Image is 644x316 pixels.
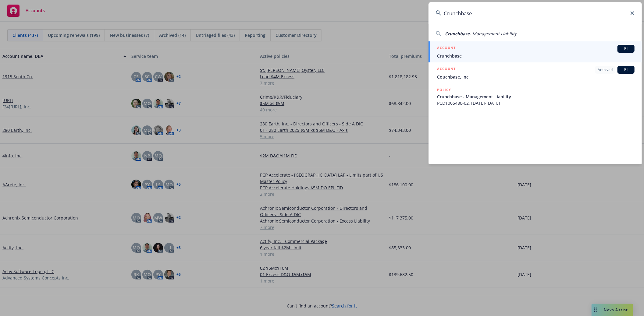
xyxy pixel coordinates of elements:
[429,2,642,24] input: Search...
[470,31,517,37] span: - Management Liability
[445,31,470,37] span: Crunchbase
[437,53,635,59] span: Crunchbase
[437,74,635,80] span: Couchbase, Inc.
[437,100,635,106] span: PCD1005480-02, [DATE]-[DATE]
[437,93,635,100] span: Crunchbase - Management Liability
[620,67,632,72] span: BI
[429,83,642,110] a: POLICYCrunchbase - Management LiabilityPCD1005480-02, [DATE]-[DATE]
[429,41,642,62] a: ACCOUNTBICrunchbase
[437,45,456,52] h5: ACCOUNT
[437,66,456,73] h5: ACCOUNT
[598,67,613,72] span: Archived
[437,87,451,93] h5: POLICY
[620,46,632,51] span: BI
[429,62,642,83] a: ACCOUNTArchivedBICouchbase, Inc.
